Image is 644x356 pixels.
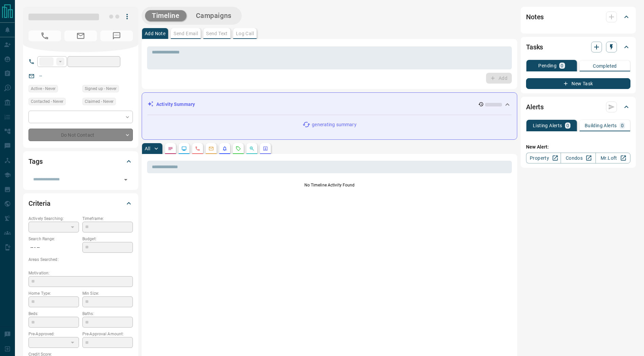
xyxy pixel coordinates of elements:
span: Claimed - Never [85,98,114,105]
p: Budget: [82,236,133,242]
div: Activity Summary [147,98,511,111]
h2: Notes [526,12,544,22]
svg: Requests [236,146,241,151]
p: Beds: [28,311,79,317]
span: No Number [28,30,61,41]
p: 0 [561,63,563,68]
svg: Calls [195,146,200,151]
p: Activity Summary [156,101,195,108]
button: New Task [526,78,630,89]
span: No Email [64,30,97,41]
svg: Emails [208,146,214,151]
h2: Criteria [28,198,51,209]
p: 0 [566,123,569,128]
svg: Notes [168,146,173,151]
p: Pending [538,63,557,68]
a: -- [39,73,42,79]
a: Mr.Loft [596,153,630,163]
p: New Alert: [526,143,630,151]
h2: Tags [28,156,42,167]
p: Listing Alerts [533,123,562,128]
div: Alerts [526,99,630,115]
p: Motivation: [28,270,133,276]
p: generating summary [312,121,356,128]
a: Condos [561,153,596,163]
p: Search Range: [28,236,79,242]
div: Notes [526,9,630,25]
div: Tags [28,153,133,170]
div: Do Not Contact [28,129,133,141]
button: Timeline [145,10,186,21]
span: No Number [100,30,133,41]
p: Completed [593,64,617,68]
button: Open [121,175,130,184]
svg: Opportunities [249,146,255,151]
p: Home Type: [28,290,79,296]
p: Actively Searching: [28,216,79,222]
span: Contacted - Never [31,98,63,105]
svg: Agent Actions [263,146,268,151]
div: Criteria [28,195,133,212]
h2: Alerts [526,102,544,112]
p: Add Note [145,31,165,36]
p: Timeframe: [82,216,133,222]
p: Baths: [82,311,133,317]
h2: Tasks [526,42,543,52]
p: Pre-Approval Amount: [82,331,133,337]
p: Min Size: [82,290,133,296]
p: Areas Searched: [28,257,133,263]
svg: Listing Alerts [222,146,227,151]
p: No Timeline Activity Found [147,182,512,188]
span: Active - Never [31,85,56,92]
a: Property [526,153,561,163]
p: Pre-Approved: [28,331,79,337]
p: 0 [621,123,624,128]
p: -- - -- [28,242,79,253]
span: Signed up - Never [85,85,117,92]
p: All [145,146,150,151]
button: Campaigns [189,10,238,21]
div: Tasks [526,39,630,55]
svg: Lead Browsing Activity [181,146,187,151]
p: Building Alerts [585,123,617,128]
